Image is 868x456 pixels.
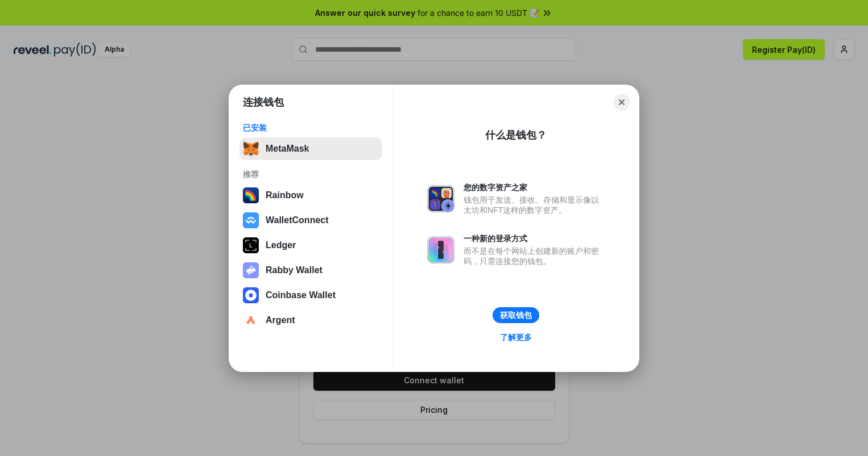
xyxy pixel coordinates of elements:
div: 钱包用于发送、接收、存储和显示像以太坊和NFT这样的数字资产。 [464,195,605,215]
button: Close [614,94,630,110]
img: svg+xml,%3Csvg%20fill%3D%22none%22%20height%3D%2233%22%20viewBox%3D%220%200%2035%2033%22%20width%... [243,141,259,157]
button: Ledger [239,234,382,257]
div: 推荐 [243,169,379,179]
a: 了解更多 [493,330,539,345]
img: svg+xml,%3Csvg%20width%3D%22120%22%20height%3D%22120%22%20viewBox%3D%220%200%20120%20120%22%20fil... [243,187,259,203]
img: svg+xml,%3Csvg%20xmlns%3D%22http%3A%2F%2Fwww.w3.org%2F2000%2Fsvg%22%20width%3D%2228%22%20height%3... [243,237,259,253]
div: Argent [266,315,295,325]
img: svg+xml,%3Csvg%20width%3D%2228%22%20height%3D%2228%22%20viewBox%3D%220%200%2028%2028%22%20fill%3D... [243,287,259,303]
button: WalletConnect [239,209,382,232]
div: Ledger [266,240,296,250]
div: Rainbow [266,190,304,200]
button: Coinbase Wallet [239,284,382,307]
div: 了解更多 [500,332,532,342]
button: 获取钱包 [493,307,539,323]
div: 已安装 [243,123,379,133]
div: Coinbase Wallet [266,290,336,300]
h1: 连接钱包 [243,95,284,109]
button: MetaMask [239,137,382,160]
button: Rainbow [239,184,382,207]
img: svg+xml,%3Csvg%20xmlns%3D%22http%3A%2F%2Fwww.w3.org%2F2000%2Fsvg%22%20fill%3D%22none%22%20viewBox... [427,185,454,212]
img: svg+xml,%3Csvg%20xmlns%3D%22http%3A%2F%2Fwww.w3.org%2F2000%2Fsvg%22%20fill%3D%22none%22%20viewBox... [243,262,259,278]
div: MetaMask [266,144,309,154]
img: svg+xml,%3Csvg%20xmlns%3D%22http%3A%2F%2Fwww.w3.org%2F2000%2Fsvg%22%20fill%3D%22none%22%20viewBox... [427,236,454,263]
button: Argent [239,309,382,332]
img: svg+xml,%3Csvg%20width%3D%2228%22%20height%3D%2228%22%20viewBox%3D%220%200%2028%2028%22%20fill%3D... [243,312,259,328]
div: WalletConnect [266,215,329,225]
button: Rabby Wallet [239,259,382,282]
div: Rabby Wallet [266,265,323,275]
div: 什么是钱包？ [485,128,547,142]
div: 获取钱包 [500,310,532,320]
img: svg+xml,%3Csvg%20width%3D%2228%22%20height%3D%2228%22%20viewBox%3D%220%200%2028%2028%22%20fill%3D... [243,212,259,228]
div: 一种新的登录方式 [464,233,605,244]
div: 而不是在每个网站上创建新的账户和密码，只需连接您的钱包。 [464,246,605,266]
div: 您的数字资产之家 [464,182,605,193]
